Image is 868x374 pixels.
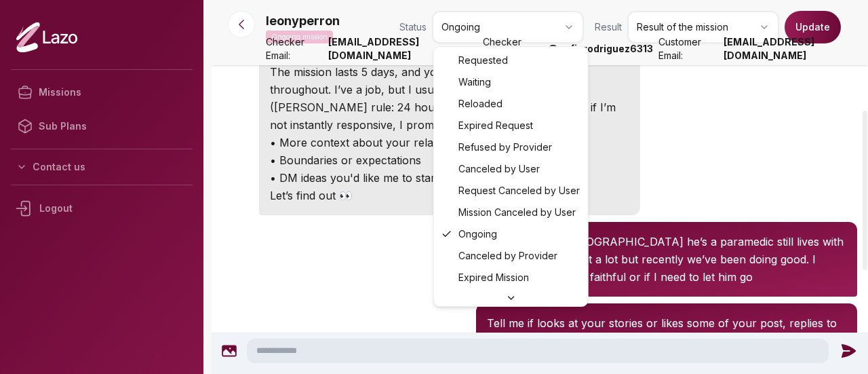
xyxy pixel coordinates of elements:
[458,162,540,176] span: Canceled by User
[458,184,580,198] span: Request Canceled by User
[458,54,508,67] span: Requested
[458,97,502,111] span: Reloaded
[458,206,576,219] span: Mission Canceled by User
[458,249,557,263] span: Canceled by Provider
[458,227,497,241] span: Ongoing
[458,141,552,154] span: Refused by Provider
[458,75,491,89] span: Waiting
[458,119,533,132] span: Expired Request
[458,271,529,284] span: Expired Mission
